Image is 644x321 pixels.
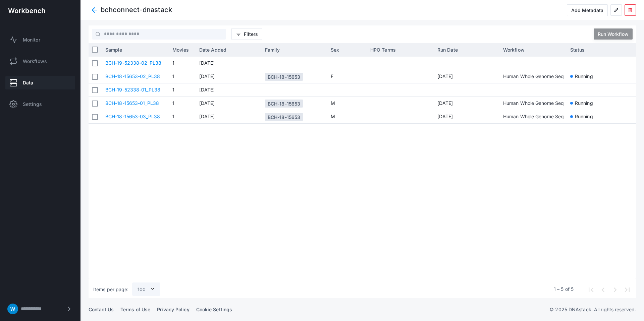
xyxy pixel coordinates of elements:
[199,97,258,110] span: [DATE]
[120,307,150,312] a: Terms of Use
[265,47,280,53] span: Family
[105,114,160,119] a: BCH-18-15653-03_PL38
[331,97,364,110] span: M
[23,101,42,108] span: Settings
[570,47,585,53] span: Status
[331,70,364,83] span: F
[105,100,159,106] a: BCH-18-15653-01_PL38
[370,47,396,53] span: HPO Terms
[105,47,122,53] span: Sample
[89,307,114,312] a: Contact Us
[231,28,262,40] button: filter_listFilters
[594,28,633,40] button: Run Workflow
[621,283,633,295] button: Last page
[268,71,300,83] div: BCH-18-15653
[23,79,33,86] span: Data
[199,47,226,53] span: Date Added
[628,7,633,13] span: delete
[172,97,193,110] span: 1
[5,76,75,89] a: Data
[575,70,593,82] span: Running
[610,4,622,16] button: edit
[172,47,189,53] span: Movies
[613,7,619,13] span: edit
[172,70,193,83] span: 1
[575,97,593,109] span: Running
[331,47,339,53] span: Sex
[503,110,610,123] span: Human Whole Genome Sequencing (HiFi Solves)
[23,37,40,43] span: Monitor
[554,286,574,293] div: 1 – 5 of 5
[437,70,496,83] span: [DATE]
[199,110,258,123] span: [DATE]
[199,57,258,70] span: [DATE]
[236,31,241,37] span: filter_list
[549,306,636,313] p: © 2025 DNAstack. All rights reserved.
[8,8,45,13] img: workbench-logo-white.svg
[172,110,193,123] span: 1
[503,97,610,109] span: Human Whole Genome Sequencing (HiFi Solves)
[157,307,189,312] a: Privacy Policy
[23,58,47,65] span: Workflows
[105,60,161,66] a: BCH-19-52338-02_PL38
[331,110,364,123] span: M
[608,283,621,295] button: Next page
[596,283,608,295] button: Previous page
[5,33,75,47] a: Monitor
[105,87,160,92] a: BCH-19-52338-01_PL38
[575,110,593,123] span: Running
[101,7,172,13] div: bchconnect-dnastack
[5,55,75,68] a: Workflows
[584,283,596,295] button: First page
[93,286,129,293] div: Items per page:
[244,31,258,37] span: Filters
[625,4,636,16] button: delete
[5,98,75,111] a: Settings
[567,4,608,16] button: Add Metadata
[268,111,300,123] div: BCH-18-15653
[268,98,300,110] div: BCH-18-15653
[598,31,629,37] div: Run Workflow
[199,83,258,97] span: [DATE]
[199,70,258,83] span: [DATE]
[172,57,193,70] span: 1
[105,73,160,79] a: BCH-18-15653-02_PL38
[437,97,496,110] span: [DATE]
[503,70,610,82] span: Human Whole Genome Sequencing (HiFi Solves)
[172,83,193,97] span: 1
[571,7,603,13] div: Add Metadata
[503,47,525,53] span: Workflow
[437,47,458,53] span: Run Date
[437,110,496,123] span: [DATE]
[196,307,232,312] a: Cookie Settings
